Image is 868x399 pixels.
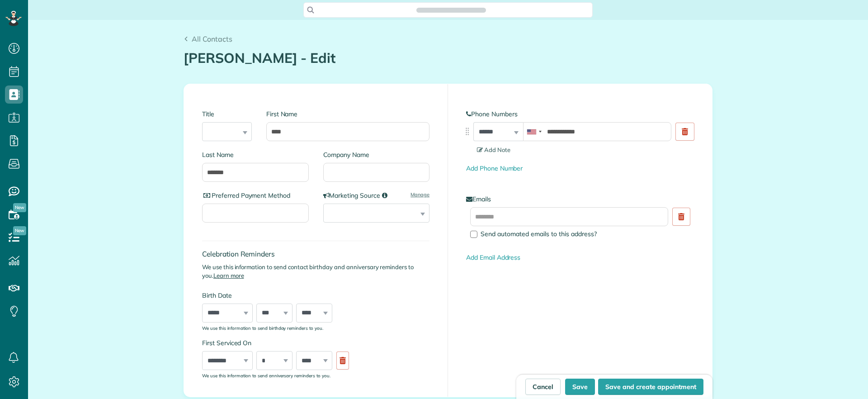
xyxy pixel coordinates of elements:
span: Search ZenMaid… [425,5,476,14]
label: First Name [266,109,429,119]
label: Phone Numbers [466,109,694,119]
label: First Serviced On [202,338,354,347]
a: Cancel [525,379,561,395]
a: Learn more [213,272,244,279]
button: Save and create appointment [598,379,703,395]
img: drag_indicator-119b368615184ecde3eda3c64c821f6cf29d3e2b97b89ee44bc31753036683e5.png [462,127,472,136]
a: Add Email Address [466,253,520,261]
label: Company Name [323,150,430,159]
h4: Celebration Reminders [202,250,429,258]
span: Add Note [477,146,510,153]
span: All Contacts [192,34,232,43]
span: New [13,203,26,212]
div: United States: +1 [524,123,544,141]
span: New [13,226,26,235]
a: Add Phone Number [466,164,523,172]
button: Save [565,379,595,395]
a: Manage [410,191,429,198]
label: Preferred Payment Method [202,191,309,200]
label: Title [202,109,252,119]
sub: We use this information to send anniversary reminders to you. [202,373,330,378]
p: We use this information to send contact birthday and anniversary reminders to you. [202,263,429,280]
h1: [PERSON_NAME] - Edit [184,51,712,66]
a: All Contacts [184,33,232,44]
label: Marketing Source [323,191,430,200]
label: Emails [466,195,694,204]
sub: We use this information to send birthday reminders to you. [202,325,323,331]
label: Birth Date [202,291,354,300]
label: Last Name [202,150,309,159]
span: Send automated emails to this address? [481,230,597,238]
